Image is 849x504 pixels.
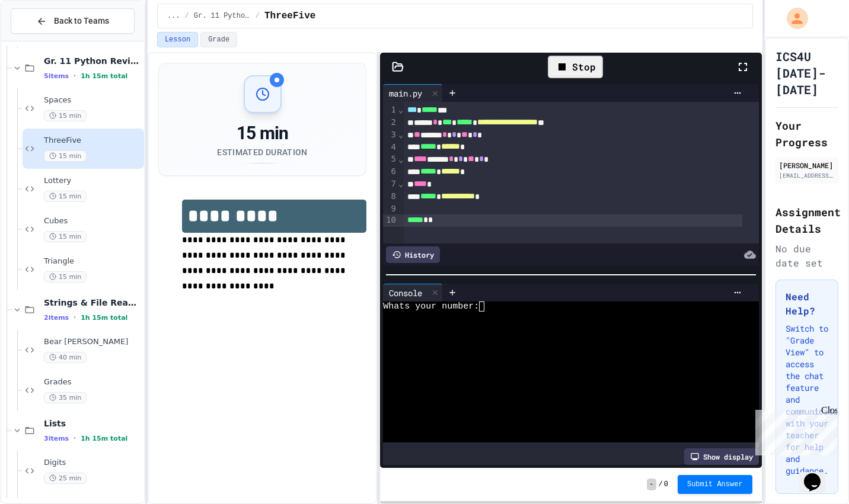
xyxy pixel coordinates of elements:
div: 7 [383,178,398,191]
span: Strings & File Reading [44,297,142,308]
span: • [74,313,76,322]
div: 2 [383,117,398,129]
span: 1h 15m total [81,72,127,80]
span: Fold line [398,179,404,188]
div: main.py [383,84,443,102]
span: Lottery [44,176,142,186]
span: 5 items [44,72,69,80]
div: [PERSON_NAME] [779,160,835,171]
span: 15 min [44,271,87,283]
h1: ICS4U [DATE]-[DATE] [775,48,838,98]
span: Fold line [398,130,404,139]
span: 2 items [44,314,69,322]
div: 6 [383,166,398,178]
span: 40 min [44,352,87,363]
div: Stop [548,56,603,78]
div: 10 [383,214,398,227]
span: 25 min [44,473,87,484]
div: Console [383,287,428,299]
div: History [386,246,440,263]
span: Back to Teams [54,15,109,27]
span: Spaces [44,95,142,105]
button: Grade [200,32,237,47]
p: Switch to "Grade View" to access the chat feature and communicate with your teacher for help and ... [786,323,828,477]
span: • [74,434,76,443]
span: ThreeFive [264,9,315,23]
div: Estimated Duration [217,146,307,158]
span: Lists [44,418,142,429]
span: 3 items [44,435,69,442]
h2: Your Progress [775,117,838,150]
div: 9 [383,203,398,215]
div: 3 [383,129,398,142]
span: Bear [PERSON_NAME] [44,337,142,347]
h2: Assignment Details [775,204,838,237]
div: 1 [383,104,398,117]
span: Digits [44,458,142,468]
div: Show display [684,448,759,465]
span: Submit Answer [687,480,743,489]
span: 15 min [44,150,87,162]
div: 4 [383,142,398,154]
span: 35 min [44,392,87,403]
span: / [185,11,189,21]
div: Console [383,284,443,301]
span: - [647,479,656,490]
span: 1h 15m total [81,435,127,442]
div: 5 [383,153,398,166]
span: Fold line [398,155,404,164]
div: main.py [383,87,428,99]
span: Whats your number: [383,301,479,312]
span: 1h 15m total [81,314,127,322]
iframe: chat widget [751,405,837,455]
span: Grades [44,377,142,387]
span: • [74,71,76,81]
div: Chat with us now!Close [5,5,82,75]
h3: Need Help? [786,290,828,318]
span: Gr. 11 Python Review 2 [194,11,251,21]
span: ThreeFive [44,136,142,146]
div: 8 [383,191,398,203]
span: 15 min [44,110,87,121]
div: 15 min [217,123,307,144]
div: My Account [774,5,811,32]
span: / [256,11,260,21]
span: Triangle [44,256,142,267]
span: Gr. 11 Python Review 2 [44,56,142,66]
div: No due date set [775,242,838,270]
span: ... [167,11,180,21]
span: / [659,480,663,489]
button: Back to Teams [11,8,135,34]
span: Fold line [398,105,404,114]
div: [EMAIL_ADDRESS][DOMAIN_NAME] [779,171,835,180]
span: 15 min [44,231,87,242]
button: Submit Answer [678,475,752,494]
span: Cubes [44,216,142,226]
iframe: chat widget [799,457,837,492]
span: 15 min [44,191,87,202]
span: 0 [664,480,668,489]
button: Lesson [157,32,198,47]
